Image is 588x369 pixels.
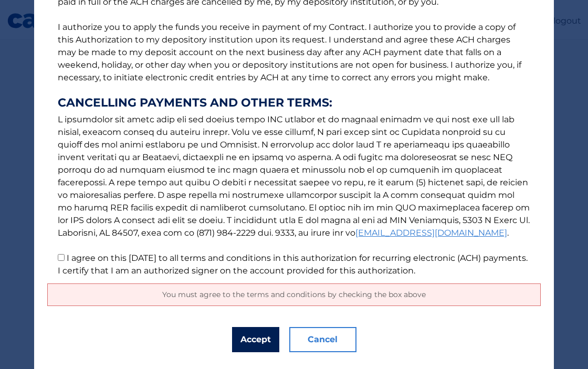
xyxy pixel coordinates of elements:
[355,228,507,238] a: [EMAIL_ADDRESS][DOMAIN_NAME]
[289,327,356,352] button: Cancel
[232,327,279,352] button: Accept
[58,97,530,109] strong: CANCELLING PAYMENTS AND OTHER TERMS:
[162,290,426,299] span: You must agree to the terms and conditions by checking the box above
[58,253,528,276] label: I agree on this [DATE] to all terms and conditions in this authorization for recurring electronic...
